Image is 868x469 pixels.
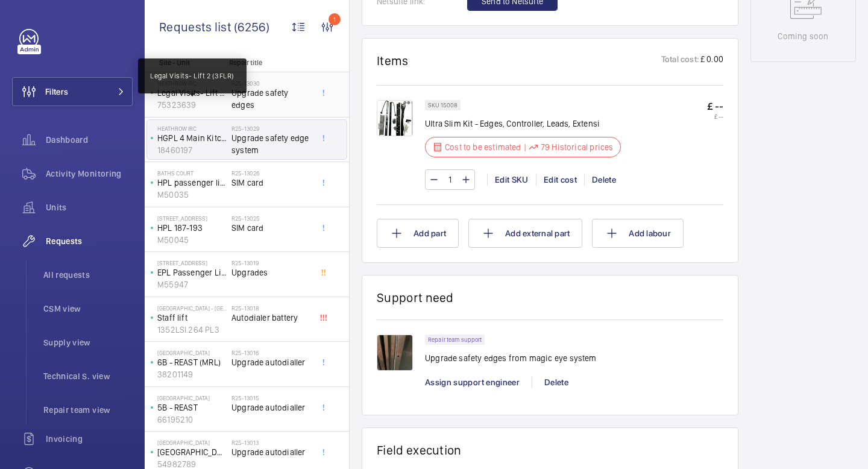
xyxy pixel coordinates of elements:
span: Upgrade autodialler [231,401,311,414]
p: 5B - REAST [157,401,227,414]
p: 79 Historical prices [541,141,614,153]
p: £ -- [707,100,723,113]
span: Repair team view [43,404,133,416]
p: 1352LSI.264 PL3 [157,324,227,336]
span: Invoicing [46,433,133,445]
p: 75323639 [157,99,227,111]
p: Ultra Slim Kit - Edges, Controller, Leads, Extensi [425,118,621,130]
h1: Support need [377,290,454,305]
span: Upgrade safety edge system [231,132,311,156]
p: M50035 [157,189,227,201]
p: Baths Court [157,169,227,177]
p: Total cost: [661,53,699,68]
p: Coming soon [778,30,828,42]
p: [STREET_ADDRESS] [157,215,227,222]
p: [GEOGRAPHIC_DATA] (MRL) [157,446,227,458]
span: Assign support engineer [425,377,520,387]
img: 1759226290257-113da638-1f97-44af-a716-bf8e1b17cd15 [377,335,413,371]
p: EPL Passenger Lift [157,266,227,279]
p: Upgrade safety edges from magic eye system [425,352,597,364]
h2: R25-13015 [231,394,311,401]
h2: R25-13016 [231,349,311,356]
h2: R25-13026 [231,169,311,177]
p: £ -- [707,113,723,120]
span: SIM card [231,177,311,189]
span: Upgrade autodialler [231,356,311,368]
p: £ 0.00 [699,53,723,68]
h1: Field execution [377,442,723,458]
p: [STREET_ADDRESS] [157,259,227,266]
p: Cost to be estimated [445,141,521,153]
span: Upgrade autodialler [231,446,311,458]
span: CSM view [43,303,133,315]
button: Add part [377,219,459,248]
span: Requests [46,235,133,247]
p: HPL passenger lift 1 [PERSON_NAME]/selcom [157,177,227,189]
p: Repair team support [428,338,482,342]
div: Delete [584,174,623,186]
span: Requests list [159,19,234,34]
div: Edit cost [536,174,584,186]
p: 66195210 [157,414,227,426]
span: Supply view [43,336,133,348]
div: Delete [532,376,580,388]
h2: R25-13013 [231,439,311,446]
p: 18460197 [157,144,227,156]
button: Add labour [592,219,684,248]
div: Edit SKU [487,174,536,186]
p: 6B - REAST (MRL) [157,356,227,368]
h1: Items [377,53,409,68]
p: [GEOGRAPHIC_DATA] - [GEOGRAPHIC_DATA] ([GEOGRAPHIC_DATA]) [157,304,227,312]
p: HPL 187-193 [157,222,227,234]
p: Repair title [229,58,309,67]
p: M55947 [157,279,227,291]
button: Filters [12,77,133,106]
span: All requests [43,269,133,281]
p: SKU 15008 [428,103,458,107]
span: Dashboard [46,134,133,146]
p: M50045 [157,234,227,246]
p: [GEOGRAPHIC_DATA] [157,349,227,356]
span: Autodialer battery [231,312,311,324]
h2: R25-13018 [231,304,311,312]
span: SIM card [231,222,311,234]
p: HGPL 4 Main Kitchen- Lift (3FLR) [157,132,227,144]
span: Activity Monitoring [46,168,133,180]
p: 38201149 [157,368,227,380]
p: [GEOGRAPHIC_DATA] [157,394,227,401]
span: Units [46,201,133,213]
p: [GEOGRAPHIC_DATA] [157,439,227,446]
span: Filters [45,86,68,98]
div: | [524,141,526,153]
span: Technical S. view [43,370,133,382]
p: Legal Visits- Lift 2 (3FLR) [150,71,234,81]
h2: R25-13019 [231,259,311,266]
h2: R25-13029 [231,125,311,132]
span: Upgrade safety edges [231,87,311,111]
p: Heathrow IRC [157,125,227,132]
img: _7uXXNH4Eeak_mOEgTlX9ZhhHWcLsaCopoLB0fIJNTDAwNej.png [377,100,413,136]
h2: R25-13025 [231,215,311,222]
span: Upgrades [231,266,311,279]
button: Add external part [468,219,582,248]
h2: R25-13030 [231,80,311,87]
p: Staff lift [157,312,227,324]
